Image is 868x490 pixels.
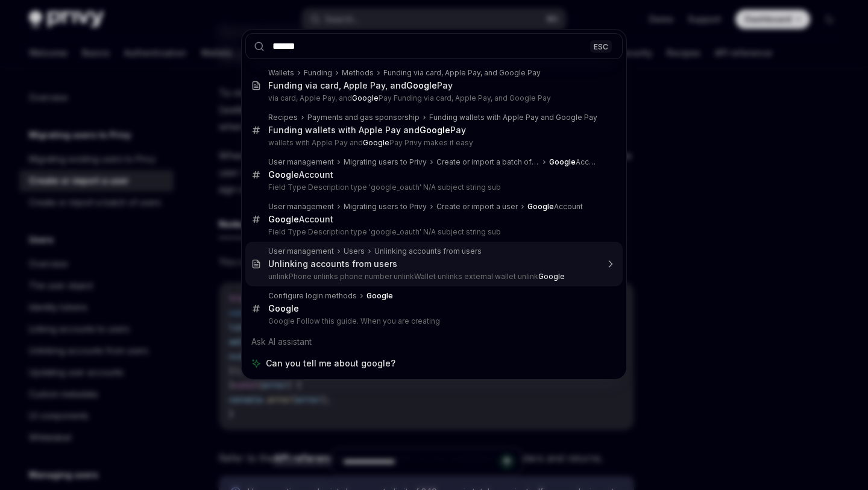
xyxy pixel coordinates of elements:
p: unlinkPhone unlinks phone number unlinkWallet unlinks external wallet unlink [268,272,597,281]
div: Create or import a batch of users [436,157,539,167]
div: Recipes [268,113,298,122]
b: Google [406,80,437,90]
p: Google Follow this guide. When you are creating [268,316,597,326]
div: Migrating users to Privy [344,157,427,167]
div: Migrating users to Privy [344,202,427,212]
b: Google [268,169,299,180]
b: Google [420,125,450,135]
div: User management [268,247,334,256]
div: Payments and gas sponsorship [307,113,420,122]
div: Funding wallets with Apple Pay and Pay [268,125,466,136]
div: Methods [342,68,374,78]
b: Google [268,214,299,224]
div: User management [268,202,334,212]
div: Funding wallets with Apple Pay and Google Pay [429,113,597,122]
div: Users [344,247,365,256]
b: Google [538,272,565,281]
div: User management [268,157,334,167]
div: Funding via card, Apple Pay, and Google Pay [383,68,541,78]
p: via card, Apple Pay, and Pay Funding via card, Apple Pay, and Google Pay [268,93,597,103]
p: wallets with Apple Pay and Pay Privy makes it easy [268,138,597,148]
div: Account [549,157,597,167]
div: Account [268,169,333,180]
b: Google [549,157,576,166]
div: Create or import a user [436,202,518,212]
div: Account [268,214,333,225]
b: Google [527,202,554,211]
div: ESC [590,40,612,52]
div: Ask AI assistant [245,331,623,353]
b: Google [366,291,393,300]
div: Unlinking accounts from users [374,247,482,256]
p: Field Type Description type 'google_oauth' N/A subject string sub [268,227,597,237]
b: Google [352,93,379,102]
div: Unlinking accounts from users [268,259,397,269]
div: Configure login methods [268,291,357,301]
div: Funding via card, Apple Pay, and Pay [268,80,453,91]
div: Account [527,202,583,212]
b: Google [363,138,389,147]
p: Field Type Description type 'google_oauth' N/A subject string sub [268,183,597,192]
div: Funding [304,68,332,78]
div: Wallets [268,68,294,78]
span: Can you tell me about google? [266,357,395,369]
b: Google [268,303,299,313]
